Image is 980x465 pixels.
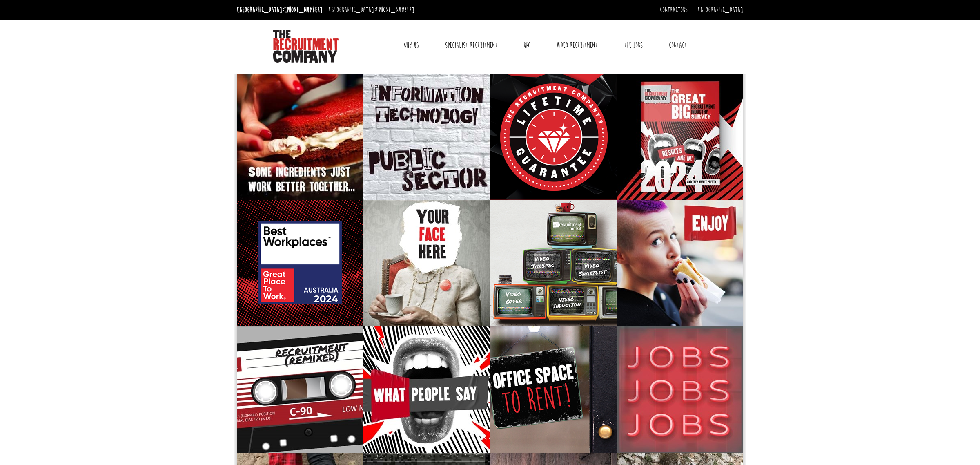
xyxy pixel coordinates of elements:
[327,3,416,16] li: [GEOGRAPHIC_DATA]:
[235,3,325,16] li: [GEOGRAPHIC_DATA]:
[284,5,323,14] a: [PHONE_NUMBER]
[618,35,649,56] a: The Jobs
[660,5,688,14] a: Contractors
[376,5,414,14] a: [PHONE_NUMBER]
[273,30,339,63] img: The Recruitment Company
[698,5,743,14] a: [GEOGRAPHIC_DATA]
[517,35,537,56] a: RPO
[550,35,604,56] a: Video Recruitment
[663,35,693,56] a: Contact
[439,35,503,56] a: Specialist Recruitment
[397,35,425,56] a: Why Us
